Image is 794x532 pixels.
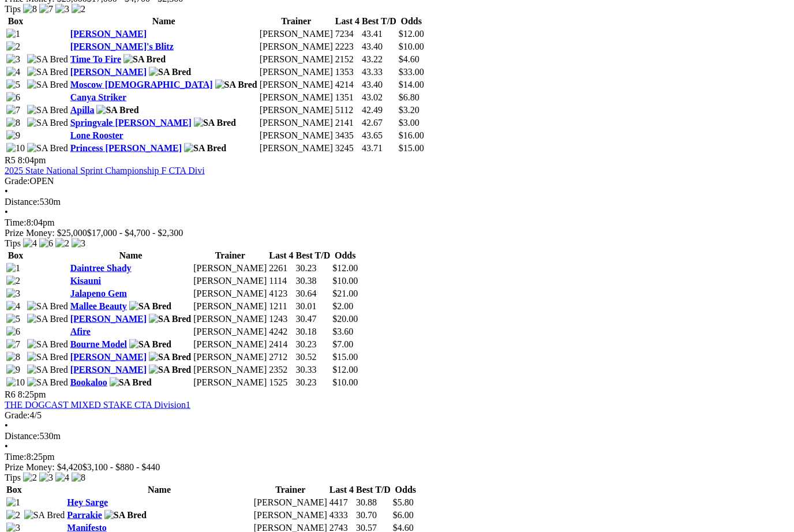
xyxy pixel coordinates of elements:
[329,509,354,521] td: 4333
[55,238,69,249] img: 2
[27,301,68,312] img: SA Bred
[335,79,360,91] td: 4214
[399,29,424,39] span: $12.00
[6,352,20,362] img: 8
[259,143,334,154] td: [PERSON_NAME]
[27,352,68,362] img: SA Bred
[259,16,334,27] th: Trainer
[5,4,21,14] span: Tips
[259,117,334,129] td: [PERSON_NAME]
[5,431,39,441] span: Distance:
[23,473,37,483] img: 2
[5,228,789,238] div: Prize Money: $25,000
[335,41,360,53] td: 2223
[361,130,397,141] td: 43.65
[8,16,24,26] span: Box
[24,510,65,520] img: SA Bred
[6,80,20,90] img: 5
[6,485,22,494] span: Box
[5,238,21,248] span: Tips
[361,117,397,129] td: 42.67
[361,28,397,40] td: 43.41
[39,4,53,14] img: 7
[259,130,334,141] td: [PERSON_NAME]
[361,66,397,78] td: 43.33
[5,186,8,196] span: •
[72,4,85,14] img: 2
[392,484,419,496] th: Odds
[129,301,171,312] img: SA Bred
[27,339,68,350] img: SA Bred
[6,67,20,77] img: 4
[27,67,68,77] img: SA Bred
[5,197,789,207] div: 530m
[268,326,294,338] td: 4242
[6,365,20,375] img: 9
[268,275,294,287] td: 1114
[259,41,334,53] td: [PERSON_NAME]
[23,4,37,14] img: 8
[6,143,25,153] img: 10
[5,452,27,462] span: Time:
[355,497,391,508] td: 30.88
[6,339,20,350] img: 7
[5,166,205,175] a: 2025 State National Sprint Championship F CTA Divi
[27,365,68,375] img: SA Bred
[66,484,252,496] th: Name
[259,104,334,116] td: [PERSON_NAME]
[295,364,331,376] td: 30.33
[332,250,358,261] th: Odds
[399,92,420,102] span: $6.80
[6,118,20,128] img: 8
[259,28,334,40] td: [PERSON_NAME]
[27,118,68,128] img: SA Bred
[70,118,192,128] a: Springvale [PERSON_NAME]
[194,118,236,128] img: SA Bred
[72,473,85,483] img: 8
[361,79,397,91] td: 43.40
[268,263,294,274] td: 2261
[268,313,294,325] td: 1243
[332,263,358,273] span: $12.00
[253,484,328,496] th: Trainer
[70,301,127,311] a: Mallee Beauty
[70,143,182,153] a: Princess [PERSON_NAME]
[361,104,397,116] td: 42.49
[70,92,126,102] a: Canya Striker
[268,339,294,350] td: 2414
[329,497,354,508] td: 4417
[70,263,132,273] a: Daintree Shady
[67,510,102,520] a: Parrakie
[55,4,69,14] img: 3
[335,28,360,40] td: 7234
[27,54,68,65] img: SA Bred
[149,67,191,77] img: SA Bred
[193,263,267,274] td: [PERSON_NAME]
[193,339,267,350] td: [PERSON_NAME]
[253,509,328,521] td: [PERSON_NAME]
[39,473,53,483] img: 3
[399,54,420,64] span: $4.60
[72,238,85,249] img: 3
[18,155,46,165] span: 8:04pm
[335,16,360,27] th: Last 4
[5,410,789,421] div: 4/5
[6,289,20,299] img: 3
[259,79,334,91] td: [PERSON_NAME]
[8,250,24,260] span: Box
[83,462,160,472] span: $3,100 - $880 - $440
[253,497,328,508] td: [PERSON_NAME]
[67,497,108,507] a: Hey Sarge
[6,130,20,141] img: 9
[6,301,20,312] img: 4
[268,250,294,261] th: Last 4
[295,301,331,312] td: 30.01
[335,54,360,65] td: 2152
[361,16,397,27] th: Best T/D
[70,54,121,64] a: Time To Fire
[355,484,391,496] th: Best T/D
[39,238,53,249] img: 6
[87,228,183,238] span: $17,000 - $4,700 - $2,300
[193,377,267,388] td: [PERSON_NAME]
[268,288,294,299] td: 4123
